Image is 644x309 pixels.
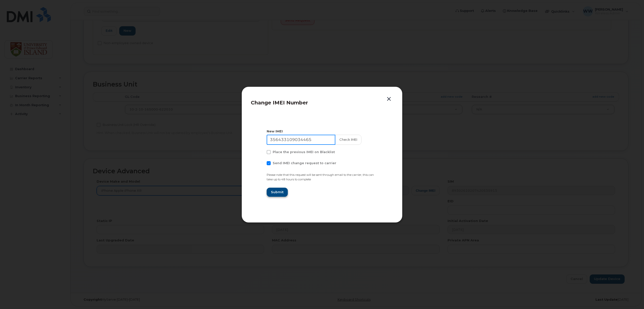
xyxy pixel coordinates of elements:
span: Place the previous IMEI on Blacklist [273,150,335,154]
button: Submit [267,188,288,197]
input: Send IMEI change request to carrier [261,161,263,164]
button: Check IMEI [335,135,361,145]
div: New IMEI [267,129,377,134]
small: Please note that this request will be sent through email to the carrier, this can take up to 48 h... [267,173,374,181]
input: Place the previous IMEI on Blacklist [261,150,263,153]
span: Send IMEI change request to carrier [273,161,336,165]
span: Submit [271,190,284,194]
span: Change IMEI Number [251,100,308,106]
